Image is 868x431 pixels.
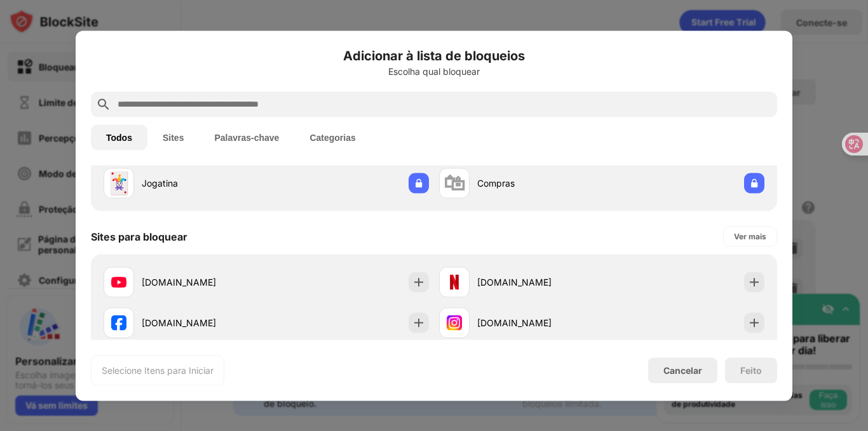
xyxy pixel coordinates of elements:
[91,230,187,242] font: Sites para bloquear
[309,132,355,142] font: Categorias
[294,124,370,150] button: Categorias
[477,317,552,328] font: [DOMAIN_NAME]
[106,132,132,142] font: Todos
[343,48,525,63] font: Adicionar à lista de bloqueios
[740,364,762,375] font: Feito
[447,274,462,289] img: favicons
[663,365,702,376] font: Cancelar
[388,65,480,76] font: Escolha qual bloquear
[96,96,111,112] img: search.svg
[199,124,294,150] button: Palavras-chave
[111,274,126,289] img: favicons
[447,315,462,330] img: favicons
[163,132,184,142] font: Sites
[105,169,132,196] font: 🃏
[477,178,515,189] font: Compras
[444,169,465,196] font: 🛍
[91,124,147,150] button: Todos
[477,277,552,288] font: [DOMAIN_NAME]
[734,231,766,241] font: Ver mais
[102,364,214,375] font: Selecione Itens para Iniciar
[147,124,199,150] button: Sites
[142,277,216,288] font: [DOMAIN_NAME]
[142,317,216,328] font: [DOMAIN_NAME]
[214,132,279,142] font: Palavras-chave
[142,178,178,189] font: Jogatina
[111,315,126,330] img: favicons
